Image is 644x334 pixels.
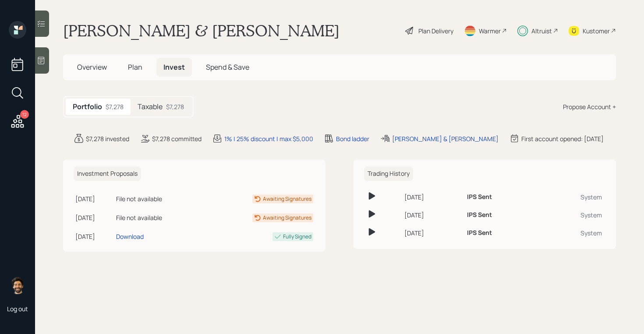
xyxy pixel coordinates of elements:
div: 1% | 25% discount | max $5,000 [224,134,313,143]
div: System [542,192,602,202]
div: [DATE] [75,194,113,203]
div: 12 [20,110,29,119]
h6: Trading History [364,167,413,181]
div: $7,278 [106,102,124,111]
h5: Taxable [138,103,163,111]
h6: IPS Sent [467,229,492,237]
img: eric-schwartz-headshot.png [9,277,26,294]
span: Invest [163,62,185,72]
div: Awaiting Signatures [263,195,311,203]
div: File not available [116,194,200,203]
div: $7,278 committed [152,134,202,143]
div: Altruist [531,26,552,36]
div: $7,278 invested [86,134,129,143]
div: Log out [7,305,28,313]
div: Warmer [479,26,501,36]
div: $7,278 [166,102,184,111]
span: Plan [128,62,142,72]
div: [PERSON_NAME] & [PERSON_NAME] [392,134,499,143]
div: [DATE] [404,228,460,238]
div: Bond ladder [336,134,369,143]
div: Kustomer [583,26,610,36]
div: [DATE] [404,192,460,202]
div: File not available [116,213,200,222]
h5: Portfolio [73,103,102,111]
div: Awaiting Signatures [263,214,311,222]
h1: [PERSON_NAME] & [PERSON_NAME] [63,21,340,40]
div: Fully Signed [283,233,311,241]
div: Download [116,232,144,241]
div: Propose Account + [563,102,616,111]
div: Plan Delivery [418,26,453,36]
span: Overview [77,62,107,72]
h6: Investment Proposals [74,167,141,181]
div: [DATE] [75,232,113,241]
div: System [542,210,602,220]
div: [DATE] [404,210,460,220]
h6: IPS Sent [467,193,492,201]
span: Spend & Save [206,62,249,72]
div: First account opened: [DATE] [521,134,604,143]
div: System [542,228,602,238]
div: [DATE] [75,213,113,222]
h6: IPS Sent [467,211,492,219]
